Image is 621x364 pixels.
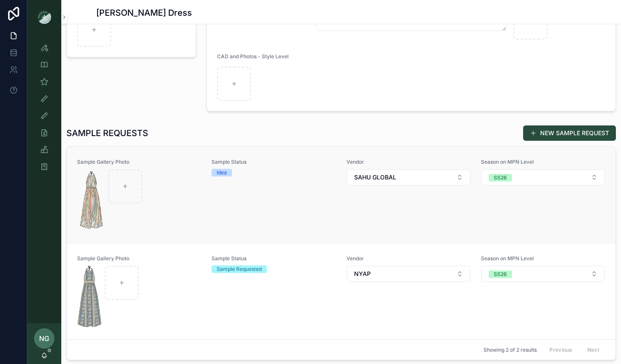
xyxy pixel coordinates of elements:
div: SS26 [494,270,507,278]
span: Sample Gallery Photo [77,255,201,262]
span: NG [39,333,49,344]
span: Sample Status [212,159,336,165]
span: Sample Status [212,255,336,262]
a: Sample Gallery Photomarcie_provence.pngSample StatusSample RequestedVendorSelect ButtonSeason on ... [67,243,615,339]
button: Select Button [347,169,470,185]
button: Select Button [481,169,605,185]
button: Select Button [347,266,470,282]
span: Season on MPN Level [481,255,605,262]
h1: SAMPLE REQUESTS [66,127,148,139]
div: scrollable content [27,34,61,185]
a: Sample Gallery Photomarcie_stripe.pngSample StatusIdeaVendorSelect ButtonSeason on MPN LevelSelec... [67,147,615,243]
img: marcie_stripe.png [77,169,105,230]
h1: [PERSON_NAME] Dress [96,7,192,19]
span: SAHU GLOBAL [354,173,396,182]
span: Vendor [346,255,471,262]
span: Season on MPN Level [481,159,605,165]
span: CAD and Photos - Style Level [217,53,289,60]
button: Select Button [481,266,605,282]
span: Sample Gallery Photo [77,159,201,165]
span: Showing 2 of 2 results [484,347,537,353]
span: Vendor [346,159,471,165]
span: NYAP [354,270,371,278]
img: marcie_provence.png [77,266,101,327]
div: SS26 [494,174,507,182]
img: App logo [37,10,51,24]
div: Idea [217,169,227,176]
button: NEW SAMPLE REQUEST [523,125,616,141]
div: Sample Requested [217,265,262,273]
